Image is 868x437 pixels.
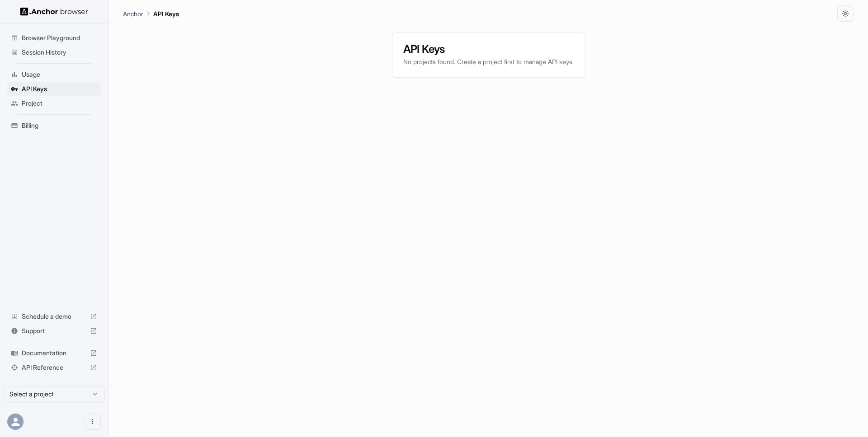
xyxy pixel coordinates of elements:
div: API Keys [7,82,101,96]
img: Anchor Logo [20,7,88,16]
div: Usage [7,67,101,82]
span: Project [22,99,97,108]
div: Browser Playground [7,31,101,45]
div: Session History [7,45,101,60]
p: No projects found. Create a project first to manage API keys. [403,57,574,66]
span: API Keys [22,84,97,93]
span: Billing [22,121,97,130]
span: Support [22,326,86,335]
div: Schedule a demo [7,309,101,324]
span: Usage [22,70,97,79]
p: Anchor [123,9,143,19]
nav: breadcrumb [123,9,179,19]
span: Schedule a demo [22,312,86,321]
div: Billing [7,118,101,133]
span: Session History [22,48,97,57]
button: Open menu [85,414,101,430]
span: Documentation [22,349,86,358]
div: Documentation [7,346,101,360]
span: API Reference [22,363,86,372]
div: API Reference [7,360,101,375]
h3: API Keys [403,44,574,55]
div: Support [7,324,101,338]
p: API Keys [153,9,179,19]
div: Project [7,96,101,111]
span: Browser Playground [22,33,97,42]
